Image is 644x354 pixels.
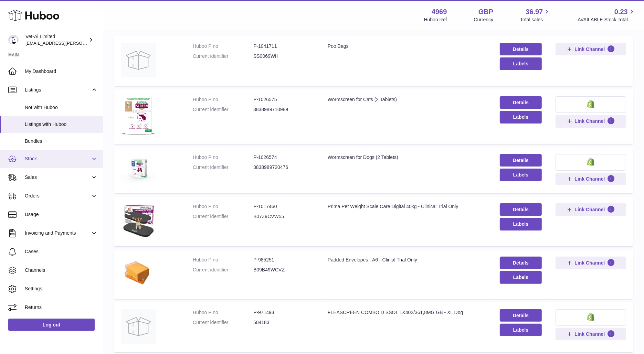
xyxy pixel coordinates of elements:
[121,43,156,77] img: Poo Bags
[25,211,98,218] span: Usage
[193,106,253,113] dt: Current identifier
[253,257,314,263] dd: P-985251
[500,203,542,216] a: Details
[25,230,91,236] span: Invoicing and Payments
[424,17,447,23] div: Huboo Ref
[575,176,605,182] span: Link Channel
[253,43,314,50] dd: P-1041711
[25,155,91,162] span: Stock
[328,257,486,263] div: Padded Envelopes - A6 - Clinial Trial Only
[328,203,486,210] div: Prima Pet Weight Scale Care Digital 40kg - Clinical Trial Only
[121,257,156,290] img: Padded Envelopes - A6 - Clinial Trial Only
[520,17,551,23] span: Total sales
[25,104,98,111] span: Not with Huboo
[556,115,626,127] button: Link Channel
[556,173,626,185] button: Link Channel
[193,53,253,60] dt: Current identifier
[253,203,314,210] dd: P-1017460
[25,68,98,75] span: My Dashboard
[587,158,594,166] img: shopify-small.png
[500,218,542,230] button: Labels
[253,164,314,171] dd: 3838989720476
[253,213,314,220] dd: B07Z9CVW55
[520,7,551,23] a: 36.97 Total sales
[193,154,253,161] dt: Huboo P no
[8,319,95,331] a: Log out
[193,267,253,273] dt: Current identifier
[253,96,314,103] dd: P-1026575
[253,106,314,113] dd: 3838989710989
[25,40,138,46] span: [EMAIL_ADDRESS][PERSON_NAME][DOMAIN_NAME]
[25,138,98,144] span: Bundles
[121,96,156,135] img: Wormscreen for Cats (2 Tablets)
[556,43,626,55] button: Link Channel
[556,257,626,269] button: Link Channel
[193,96,253,103] dt: Huboo P no
[500,309,542,322] a: Details
[193,164,253,171] dt: Current identifier
[526,7,543,17] span: 36.97
[25,248,98,255] span: Cases
[25,286,98,292] span: Settings
[575,206,605,213] span: Link Channel
[253,267,314,273] dd: B09B49WCVZ
[500,324,542,336] button: Labels
[500,111,542,123] button: Labels
[500,57,542,70] button: Labels
[587,313,594,321] img: shopify-small.png
[25,193,91,199] span: Orders
[121,309,156,344] img: FLEASCREEN COMBO D SSOL 1X402/361,8MG GB - XL Dog
[556,328,626,340] button: Link Channel
[474,17,494,23] div: Currency
[193,203,253,210] dt: Huboo P no
[193,213,253,220] dt: Current identifier
[121,154,156,185] img: Wormscreen for Dogs (2 Tablets)
[556,203,626,216] button: Link Channel
[578,7,636,23] a: 0.23 AVAILABLE Stock Total
[500,43,542,55] a: Details
[25,87,91,93] span: Listings
[575,118,605,124] span: Link Channel
[193,43,253,50] dt: Huboo P no
[8,35,19,45] img: abbey.fraser-roe@vet-ai.com
[253,319,314,326] dd: 504183
[478,7,493,17] strong: GBP
[575,331,605,337] span: Link Channel
[25,33,87,46] div: Vet-Ai Limited
[500,154,542,167] a: Details
[587,100,594,108] img: shopify-small.png
[25,267,98,273] span: Channels
[575,260,605,266] span: Link Channel
[500,271,542,283] button: Labels
[193,257,253,263] dt: Huboo P no
[193,319,253,326] dt: Current identifier
[25,121,98,128] span: Listings with Huboo
[25,174,91,181] span: Sales
[500,257,542,269] a: Details
[25,304,98,311] span: Returns
[121,203,156,238] img: Prima Pet Weight Scale Care Digital 40kg - Clinical Trial Only
[328,309,486,316] div: FLEASCREEN COMBO D SSOL 1X402/361,8MG GB - XL Dog
[328,43,486,50] div: Poo Bags
[253,53,314,60] dd: SS0069WH
[575,46,605,52] span: Link Channel
[432,7,447,17] strong: 4969
[328,96,486,103] div: Wormscreen for Cats (2 Tablets)
[253,154,314,161] dd: P-1026574
[328,154,486,161] div: Wormscreen for Dogs (2 Tablets)
[500,169,542,181] button: Labels
[614,7,628,17] span: 0.23
[193,309,253,316] dt: Huboo P no
[253,309,314,316] dd: P-971493
[578,17,636,23] span: AVAILABLE Stock Total
[500,96,542,109] a: Details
